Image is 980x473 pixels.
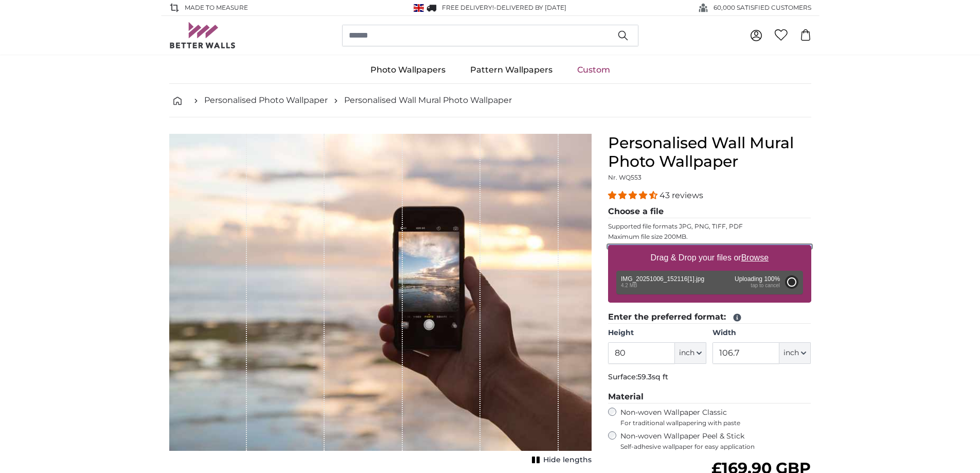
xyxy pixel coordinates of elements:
[608,190,660,200] span: 4.40 stars
[620,419,811,427] span: For traditional wallpapering with paste
[620,443,811,451] span: Self-adhesive wallpaper for easy application
[185,3,248,12] span: Made to Measure
[741,253,769,262] u: Browse
[637,372,668,381] span: 59.3sq ft
[543,455,592,465] span: Hide lengths
[646,248,772,268] label: Drag & Drop your files or
[620,408,811,427] label: Non-woven Wallpaper Classic
[169,134,592,467] div: 1 of 1
[675,342,706,364] button: inch
[608,372,811,382] p: Surface:
[358,57,458,83] a: Photo Wallpapers
[458,57,565,83] a: Pattern Wallpapers
[169,22,236,48] img: Betterwalls
[712,328,811,338] label: Width
[779,342,811,364] button: inch
[608,134,811,171] h1: Personalised Wall Mural Photo Wallpaper
[660,190,703,200] span: 43 reviews
[496,4,566,11] span: Delivered by [DATE]
[608,328,706,338] label: Height
[608,173,642,181] span: Nr. WQ553
[608,311,811,324] legend: Enter the preferred format:
[608,205,811,218] legend: Choose a file
[783,348,799,358] span: inch
[620,431,811,451] label: Non-woven Wallpaper Peel & Stick
[494,4,566,11] span: -
[714,3,811,12] span: 60,000 SATISFIED CUSTOMERS
[529,453,592,467] button: Hide lengths
[608,222,811,231] p: Supported file formats JPG, PNG, TIFF, PDF
[565,57,622,83] a: Custom
[414,4,424,12] img: United Kingdom
[608,233,811,241] p: Maximum file size 200MB.
[344,94,512,107] a: Personalised Wall Mural Photo Wallpaper
[442,4,494,11] span: FREE delivery!
[169,84,811,117] nav: breadcrumbs
[608,391,811,404] legend: Material
[204,94,328,107] a: Personalised Photo Wallpaper
[679,348,694,358] span: inch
